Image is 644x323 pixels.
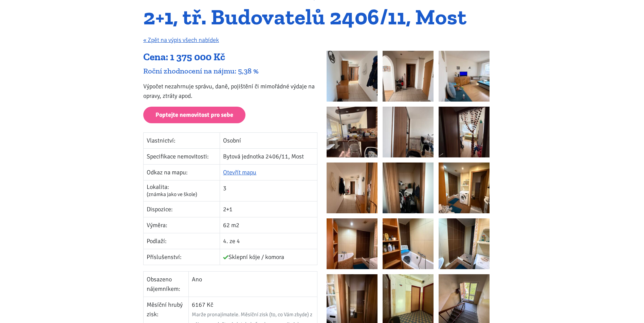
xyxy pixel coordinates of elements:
[143,8,501,26] h1: 2+1, tř. Budovatelů 2406/11, Most
[220,249,317,265] td: Sklepní kóje / komora
[220,217,317,233] td: 62 m2
[144,217,220,233] td: Výměra:
[144,180,220,201] td: Lokalita:
[143,51,317,64] div: Cena: 1 375 000 Kč
[143,36,219,44] a: « Zpět na výpis všech nabídek
[147,191,197,198] span: (známka jako ve škole)
[144,271,189,297] td: Obsazeno nájemníkem:
[144,201,220,217] td: Dispozice:
[143,107,245,123] a: Poptejte nemovitost pro sebe
[188,271,317,297] td: Ano
[144,249,220,265] td: Příslušenství:
[143,82,317,101] p: Výpočet nezahrnuje správu, daně, pojištění či mimořádné výdaje na opravy, ztráty apod.
[144,233,220,249] td: Podlaží:
[143,66,317,76] div: Roční zhodnocení na nájmu: 5,38 %
[144,132,220,148] td: Vlastnictví:
[220,233,317,249] td: 4. ze 4
[220,201,317,217] td: 2+1
[220,180,317,201] td: 3
[220,148,317,164] td: Bytová jednotka 2406/11, Most
[144,164,220,180] td: Odkaz na mapu:
[220,132,317,148] td: Osobní
[223,169,256,176] a: Otevřít mapu
[144,148,220,164] td: Specifikace nemovitosti:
